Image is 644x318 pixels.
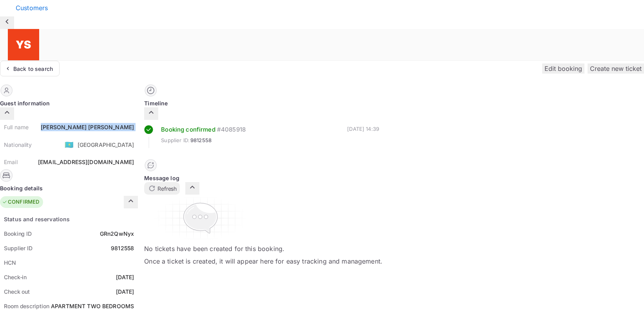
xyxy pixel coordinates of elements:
[144,257,382,266] p: Once a ticket is created, it will appear here for easy tracking and management.
[4,258,16,267] div: HCN
[8,29,39,60] img: Yandex Support
[4,287,30,296] div: Check out
[4,158,18,166] div: Email
[111,244,134,252] div: 9812558
[4,273,27,281] div: Check-in
[144,99,382,107] div: Timeline
[217,125,246,134] div: # 4085918
[38,158,134,166] div: [EMAIL_ADDRESS][DOMAIN_NAME]
[542,63,584,74] button: Edit booking
[13,65,53,73] div: Back to search
[4,244,33,252] div: Supplier ID
[2,198,39,206] div: CONFIRMED
[144,244,382,253] p: No tickets have been created for this booking.
[51,302,134,310] div: APARTMENT TWO BEDROOMS
[190,137,212,145] span: 9812558
[4,302,49,310] div: Room description
[144,174,382,182] div: Message log
[161,125,215,134] div: Booking confirmed
[4,123,29,131] div: Full name
[161,137,190,145] span: Supplier ID:
[78,141,134,149] div: [GEOGRAPHIC_DATA]
[116,273,134,281] div: [DATE]
[100,229,134,238] div: GRn2QwNyx
[588,63,644,74] button: Create new ticket
[4,141,32,149] div: Nationality
[4,229,32,238] div: Booking ID
[16,3,644,13] div: Customers
[116,287,134,296] div: [DATE]
[4,215,70,223] div: Status and reservations
[65,137,74,152] span: United States
[41,123,134,131] div: [PERSON_NAME] [PERSON_NAME]
[144,182,180,195] button: Refresh
[157,184,177,193] p: Refresh
[347,125,379,148] div: [DATE] 14:39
